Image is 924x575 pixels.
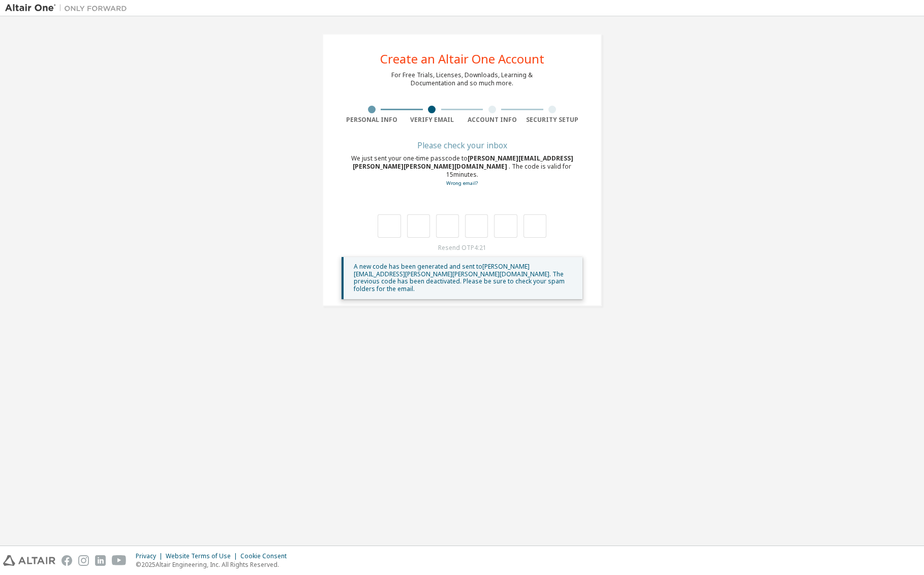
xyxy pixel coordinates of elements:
a: Go back to the registration form [446,180,478,186]
span: [PERSON_NAME][EMAIL_ADDRESS][PERSON_NAME][PERSON_NAME][DOMAIN_NAME] [353,154,573,171]
img: Altair One [5,3,132,13]
div: Please check your inbox [342,142,582,148]
img: youtube.svg [112,555,127,566]
img: altair_logo.svg [3,555,55,566]
div: Security Setup [522,116,583,124]
div: Privacy [136,552,166,560]
div: For Free Trials, Licenses, Downloads, Learning & Documentation and so much more. [391,71,533,87]
div: We just sent your one-time passcode to . The code is valid for 15 minutes. [342,154,582,187]
div: Verify Email [402,116,463,124]
div: Personal Info [342,116,402,124]
img: facebook.svg [61,555,72,566]
span: A new code has been generated and sent to [PERSON_NAME][EMAIL_ADDRESS][PERSON_NAME][PERSON_NAME][... [354,262,565,293]
div: Website Terms of Use [166,552,240,560]
div: Cookie Consent [240,552,293,560]
div: Account Info [462,116,522,124]
img: linkedin.svg [95,555,106,566]
div: Create an Altair One Account [380,53,544,65]
img: instagram.svg [78,555,89,566]
p: © 2025 Altair Engineering, Inc. All Rights Reserved. [136,560,293,569]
